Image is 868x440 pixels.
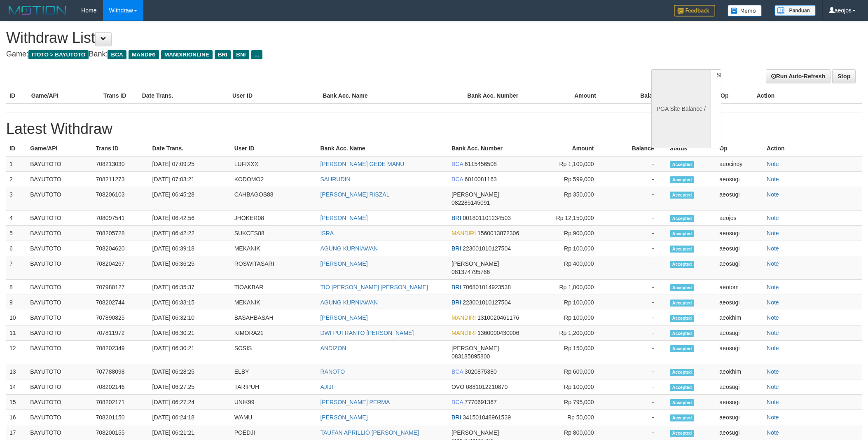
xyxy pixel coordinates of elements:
td: aeosugi [716,241,763,256]
td: 708202171 [93,395,149,410]
span: Accepted [670,345,695,352]
span: 6010081163 [465,176,497,183]
td: WAMU [231,410,317,425]
td: 708097541 [93,211,149,226]
td: 1 [6,156,27,172]
td: Rp 1,200,000 [535,325,606,341]
td: Rp 12,150,000 [535,211,606,226]
td: [DATE] 07:03:21 [149,172,231,187]
td: TARIPUH [231,379,317,395]
td: BAYUTOTO [27,410,92,425]
td: - [606,211,666,226]
td: BAYUTOTO [27,256,92,280]
td: UNIK99 [231,395,317,410]
td: 12 [6,341,27,364]
td: [DATE] 06:24:18 [149,410,231,425]
img: MOTION_logo.png [6,4,69,16]
th: Action [753,88,862,103]
span: Accepted [670,300,695,307]
span: [PERSON_NAME] [452,429,499,436]
td: - [606,364,666,379]
td: BAYUTOTO [27,172,92,187]
td: 708211273 [93,172,149,187]
td: [DATE] 06:33:15 [149,295,231,310]
td: [DATE] 06:28:25 [149,364,231,379]
span: Accepted [670,161,695,168]
td: aeosugi [716,410,763,425]
td: 708213030 [93,156,149,172]
td: Rp 599,000 [535,172,606,187]
td: BAYUTOTO [27,364,92,379]
td: - [606,395,666,410]
a: [PERSON_NAME] [320,260,367,267]
a: Note [767,399,779,405]
td: 9 [6,295,27,310]
img: Feedback.jpg [674,5,715,16]
a: Note [767,284,779,290]
td: [DATE] 06:42:22 [149,226,231,241]
td: 2 [6,172,27,187]
td: - [606,379,666,395]
td: Rp 900,000 [535,226,606,241]
th: Bank Acc. Number [448,141,535,156]
td: BAYUTOTO [27,295,92,310]
td: aeocindy [716,156,763,172]
td: - [606,295,666,310]
span: BRI [452,414,461,421]
span: 0881012210870 [466,384,508,390]
span: BCA [452,368,463,375]
span: Accepted [670,215,695,222]
th: Balance [606,141,666,156]
td: 3 [6,187,27,211]
span: BRI [452,284,461,290]
span: 081374795786 [452,269,490,275]
td: Rp 100,000 [535,241,606,256]
th: User ID [231,141,317,156]
span: 083185895800 [452,353,490,360]
a: [PERSON_NAME] [320,414,367,421]
th: Date Trans. [139,88,229,103]
a: SAHRUDIN [320,176,350,183]
a: Note [767,176,779,183]
span: BRI [452,299,461,306]
td: 11 [6,325,27,341]
td: [DATE] 06:30:21 [149,325,231,341]
td: - [606,410,666,425]
span: [PERSON_NAME] [452,345,499,351]
td: aeosugi [716,379,763,395]
td: 708204267 [93,256,149,280]
a: AGUNG KURNIAWAN [320,245,378,252]
th: Amount [535,141,606,156]
td: 708202146 [93,379,149,395]
td: aeosugi [716,172,763,187]
span: BCA [452,176,463,183]
th: Op [717,88,753,103]
span: BCA [108,50,126,59]
a: AJIJI [320,384,333,390]
td: CAHBAGOS88 [231,187,317,211]
td: aeosugi [716,325,763,341]
td: 707811972 [93,325,149,341]
td: BAYUTOTO [27,226,92,241]
a: Note [767,384,779,390]
td: 707980127 [93,280,149,295]
td: [DATE] 06:35:37 [149,280,231,295]
td: [DATE] 06:45:28 [149,187,231,211]
td: BAYUTOTO [27,156,92,172]
a: [PERSON_NAME] PERMA [320,399,390,405]
td: [DATE] 06:39:18 [149,241,231,256]
span: Accepted [670,230,695,237]
td: 7 [6,256,27,280]
span: 1560013872306 [477,230,519,236]
td: - [606,172,666,187]
td: Rp 100,000 [535,295,606,310]
span: Accepted [670,315,695,322]
td: Rp 1,000,000 [535,280,606,295]
td: 10 [6,310,27,325]
td: Rp 1,100,000 [535,156,606,172]
td: 16 [6,410,27,425]
span: Accepted [670,284,695,291]
span: Accepted [670,399,695,406]
th: Trans ID [93,141,149,156]
th: Game/API [27,141,92,156]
